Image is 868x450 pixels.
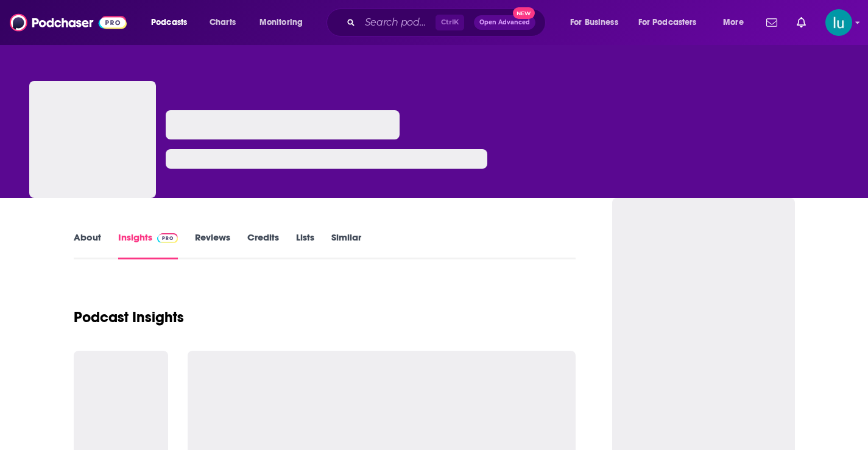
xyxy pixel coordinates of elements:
img: User Profile [825,9,852,36]
button: open menu [630,13,715,32]
input: Search podcasts, credits, & more... [360,13,436,32]
span: Charts [210,14,236,31]
a: About [74,231,101,259]
span: Ctrl K [436,15,464,30]
button: open menu [143,13,203,32]
button: Show profile menu [825,9,852,36]
span: More [723,14,744,31]
a: Similar [331,231,361,259]
span: For Business [570,14,618,31]
span: For Podcasters [638,14,697,31]
span: Open Advanced [479,19,530,26]
span: Monitoring [259,14,303,31]
a: Show notifications dropdown [761,12,782,33]
a: Show notifications dropdown [792,12,811,33]
h1: Podcast Insights [74,308,184,326]
a: InsightsPodchaser Pro [118,231,178,259]
a: Charts [202,13,243,32]
span: Logged in as lusodano [825,9,852,36]
a: Reviews [195,231,230,259]
span: New [513,7,535,19]
div: Search podcasts, credits, & more... [338,9,557,37]
span: Podcasts [151,14,187,31]
button: open menu [715,13,759,32]
img: Podchaser Pro [157,233,178,243]
button: open menu [251,13,319,32]
button: Open AdvancedNew [474,15,535,30]
a: Lists [296,231,314,259]
a: Credits [247,231,279,259]
img: Podchaser - Follow, Share and Rate Podcasts [10,11,127,34]
button: open menu [562,13,633,32]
